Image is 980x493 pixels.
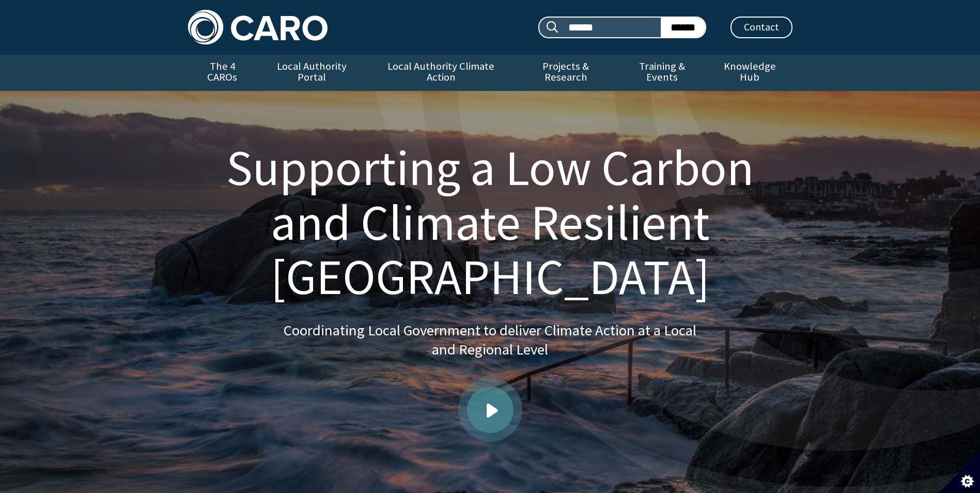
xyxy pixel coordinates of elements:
button: Set cookie preferences [939,452,980,493]
a: The 4 CAROs [188,55,257,91]
a: Contact [730,17,792,38]
h1: Supporting a Low Carbon and Climate Resilient [GEOGRAPHIC_DATA] [200,141,780,304]
a: Local Authority Portal [257,55,367,91]
p: Coordinating Local Government to deliver Climate Action at a Local and Regional Level [284,321,697,360]
a: Local Authority Climate Action [367,55,515,91]
img: Caro logo [188,10,328,44]
a: Play video [467,387,514,433]
a: Training & Events [617,55,707,91]
a: Projects & Research [515,55,617,91]
a: Knowledge Hub [707,55,792,91]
